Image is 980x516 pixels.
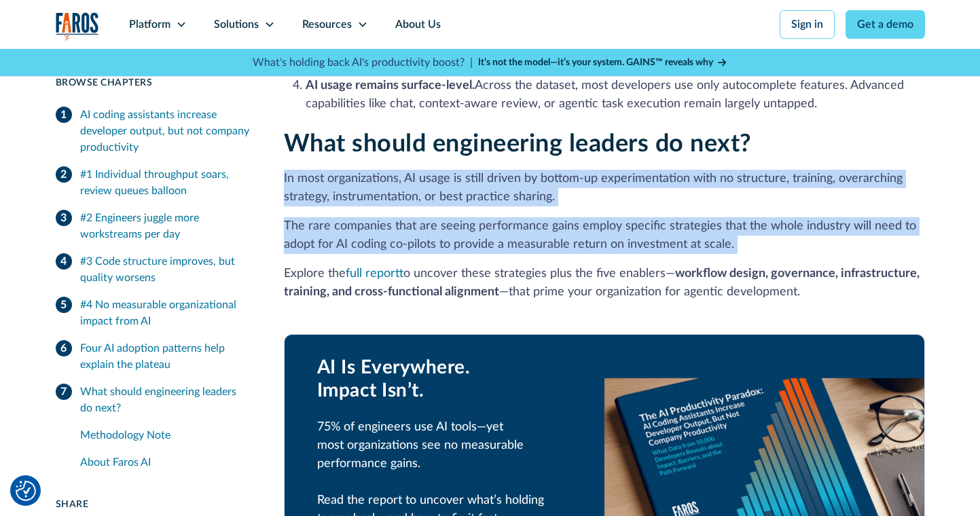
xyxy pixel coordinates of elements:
p: What's holding back AI's productivity boost? | [253,54,473,71]
div: Share [56,498,251,512]
div: #3 Code structure improves, but quality worsens [80,253,251,286]
img: Logo of the analytics and reporting company Faros. [56,12,99,40]
a: Sign in [780,10,835,39]
a: Four AI adoption patterns help explain the plateau [56,335,251,378]
h2: What should engineering leaders do next? [284,130,925,159]
div: Solutions [214,16,259,33]
div: What should engineering leaders do next? [80,384,251,416]
a: Methodology Note [80,422,251,449]
div: AI Is Everywhere. Impact Isn’t. [317,356,572,402]
p: In most organizations, AI usage is still driven by bottom-up experimentation with no structure, t... [284,170,925,206]
div: AI coding assistants increase developer output, but not company productivity [80,107,251,155]
div: Methodology Note [80,427,251,443]
div: About Faros AI [80,454,251,471]
div: #4 No measurable organizational impact from AI [80,297,251,329]
strong: It’s not the model—it’s your system. GAINS™ reveals why [478,58,713,67]
p: Explore the to uncover these strategies plus the five enablers— —that prime your organization for... [284,265,925,301]
div: #2 Engineers juggle more workstreams per day [80,210,251,242]
a: full report [346,268,403,280]
p: The rare companies that are seeing performance gains employ specific strategies that the whole in... [284,217,925,254]
a: What should engineering leaders do next? [56,378,251,422]
div: #1 Individual throughput soars, review queues balloon [80,166,251,199]
a: #4 No measurable organizational impact from AI [56,291,251,335]
div: Platform [129,16,170,33]
a: About Faros AI [80,449,251,476]
a: #3 Code structure improves, but quality worsens [56,248,251,291]
div: Browse Chapters [56,76,251,90]
a: #1 Individual throughput soars, review queues balloon [56,161,251,204]
a: AI coding assistants increase developer output, but not company productivity [56,101,251,161]
a: It’s not the model—it’s your system. GAINS™ reveals why [478,56,728,70]
img: Revisit consent button [16,481,36,501]
a: home [56,12,99,40]
strong: AI usage remains surface-level. [306,79,475,92]
div: Four AI adoption patterns help explain the plateau [80,340,251,373]
button: Cookie Settings [16,481,36,501]
a: Get a demo [846,10,925,39]
div: Resources [302,16,352,33]
li: Across the dataset, most developers use only autocomplete features. Advanced capabilities like ch... [306,77,925,113]
a: #2 Engineers juggle more workstreams per day [56,204,251,248]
